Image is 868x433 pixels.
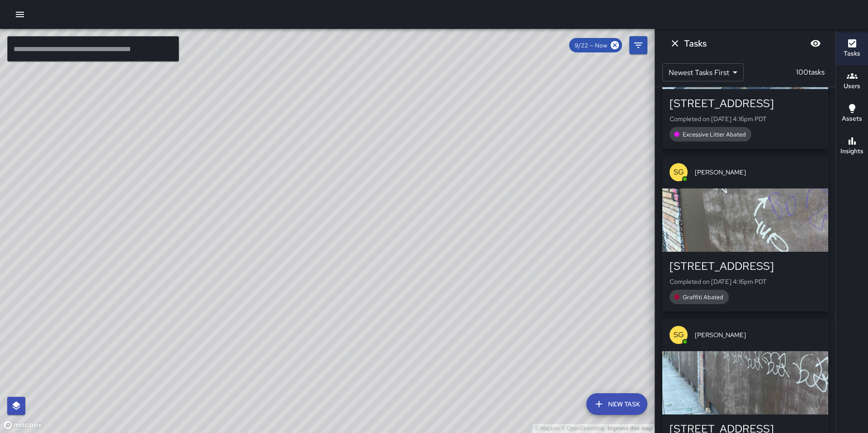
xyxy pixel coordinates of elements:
div: [STREET_ADDRESS] [670,259,821,273]
p: SG [674,167,684,178]
span: Excessive Litter Abated [677,131,751,138]
div: Newest Tasks First [662,63,744,81]
span: Graffiti Abated [677,293,729,301]
button: New Task [586,393,647,415]
div: [STREET_ADDRESS] [670,96,821,111]
h6: Tasks [684,36,707,51]
p: Completed on [DATE] 4:16pm PDT [670,114,821,123]
button: Filters [629,36,647,54]
h6: Tasks [844,49,860,59]
button: Tasks [836,33,868,65]
span: [PERSON_NAME] [695,168,821,177]
button: SG[PERSON_NAME][STREET_ADDRESS]Completed on [DATE] 4:16pm PDTGraffiti Abated [662,156,828,311]
span: [PERSON_NAME] [695,330,821,339]
button: Dismiss [666,34,684,52]
button: Assets [836,98,868,130]
p: SG [674,329,684,340]
div: 9/22 — Now [569,38,622,52]
p: 100 tasks [793,67,828,78]
p: Completed on [DATE] 4:16pm PDT [670,277,821,286]
h6: Assets [842,114,862,124]
span: 9/22 — Now [569,42,613,49]
button: Insights [836,130,868,163]
button: Users [836,65,868,98]
h6: Users [844,81,860,91]
button: Blur [807,34,825,52]
h6: Insights [840,146,863,156]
